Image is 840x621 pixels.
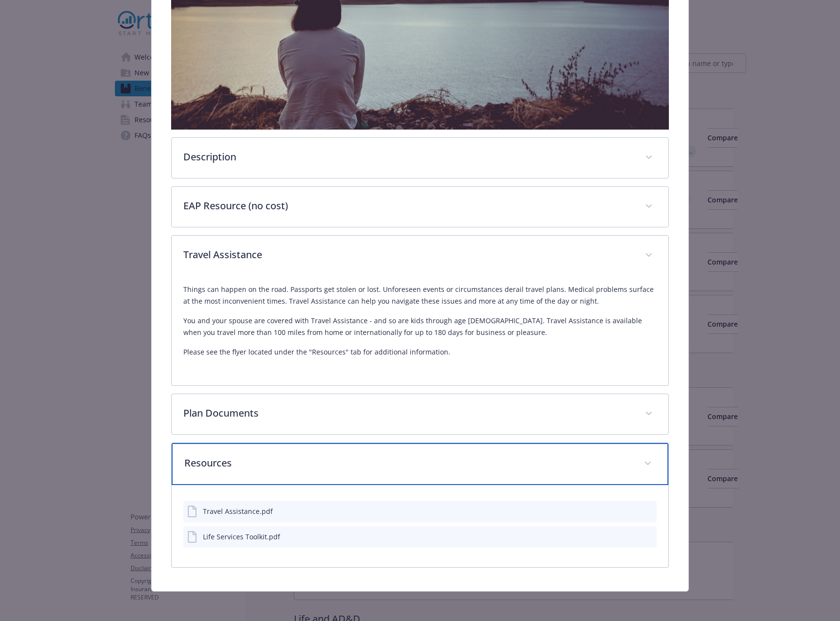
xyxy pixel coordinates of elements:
[183,346,657,358] p: Please see the flyer located under the "Resources" tab for additional information.
[183,284,657,307] p: Things can happen on the road. Passports get stolen or lost. Unforeseen events or circumstances d...
[172,236,668,276] div: Travel Assistance
[203,506,273,516] div: Travel Assistance.pdf
[172,187,668,227] div: EAP Resource (no cost)
[628,506,636,516] button: download file
[183,199,633,213] p: EAP Resource (no cost)
[183,315,657,338] p: You and your spouse are covered with Travel Assistance - and so are kids through age [DEMOGRAPHIC...
[172,485,668,567] div: Resources
[184,456,632,470] p: Resources
[628,532,636,542] button: download file
[172,394,668,434] div: Plan Documents
[203,532,280,542] div: Life Services Toolkit.pdf
[172,138,668,178] div: Description
[644,532,653,542] button: preview file
[183,406,633,421] p: Plan Documents
[172,276,668,385] div: Travel Assistance
[183,150,633,164] p: Description
[172,443,668,485] div: Resources
[644,506,653,516] button: preview file
[183,247,633,262] p: Travel Assistance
